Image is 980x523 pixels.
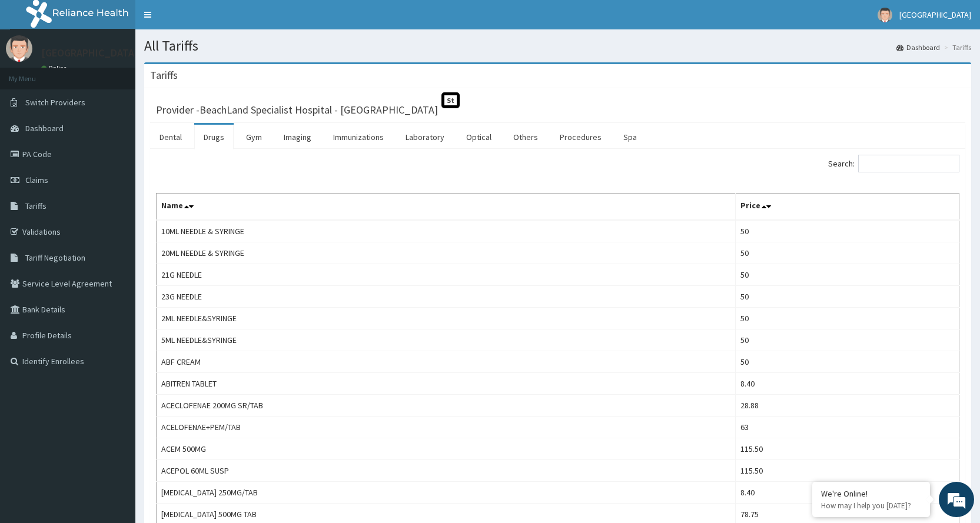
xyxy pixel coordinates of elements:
h1: All Tariffs [144,38,971,54]
span: [GEOGRAPHIC_DATA] [899,9,971,20]
textarea: Type your message and hit 'Enter' [6,321,224,362]
a: Dental [150,125,191,149]
td: 50 [736,286,959,308]
td: 50 [736,308,959,329]
th: Price [736,194,959,221]
td: 63 [736,417,959,438]
td: 50 [736,329,959,351]
td: 115.50 [736,460,959,482]
td: 8.40 [736,373,959,395]
td: ABITREN TABLET [157,373,736,395]
td: ACECLOFENAE 200MG SR/TAB [157,395,736,417]
p: [GEOGRAPHIC_DATA] [41,48,138,58]
td: 50 [736,220,959,242]
td: 50 [736,351,959,373]
span: Claims [25,175,48,185]
td: ACEM 500MG [157,438,736,460]
td: 2ML NEEDLE&SYRINGE [157,308,736,329]
span: Tariff Negotiation [25,252,85,263]
div: Minimize live chat window [193,6,221,34]
label: Search: [828,155,959,172]
img: User Image [878,8,892,22]
img: d_794563401_company_1708531726252_794563401 [22,59,48,88]
a: Drugs [194,125,234,149]
span: Dashboard [25,123,64,134]
td: [MEDICAL_DATA] 250MG/TAB [157,482,736,504]
td: ACEPOL 60ML SUSP [157,460,736,482]
li: Tariffs [941,42,971,52]
h3: Provider - BeachLand Specialist Hospital - [GEOGRAPHIC_DATA] [156,105,438,115]
td: 20ML NEEDLE & SYRINGE [157,242,736,264]
td: 28.88 [736,395,959,417]
td: 5ML NEEDLE&SYRINGE [157,329,736,351]
td: 50 [736,242,959,264]
span: Tariffs [25,201,46,211]
img: User Image [6,35,32,62]
a: Procedures [550,125,611,149]
a: Others [504,125,547,149]
td: ABF CREAM [157,351,736,373]
td: 50 [736,264,959,286]
span: We're online! [68,148,162,267]
a: Gym [237,125,271,149]
span: Switch Providers [25,97,85,108]
div: Chat with us now [61,66,198,81]
td: 21G NEEDLE [157,264,736,286]
a: Spa [614,125,646,149]
input: Search: [858,155,959,172]
p: How may I help you today? [821,501,921,511]
a: Optical [457,125,501,149]
a: Immunizations [324,125,393,149]
td: 10ML NEEDLE & SYRINGE [157,220,736,242]
a: Dashboard [896,42,940,52]
a: Imaging [274,125,321,149]
td: ACELOFENAE+PEM/TAB [157,417,736,438]
td: 8.40 [736,482,959,504]
td: 115.50 [736,438,959,460]
a: Laboratory [396,125,454,149]
h3: Tariffs [150,70,178,81]
span: St [441,92,460,108]
a: Online [41,64,69,72]
th: Name [157,194,736,221]
div: We're Online! [821,488,921,499]
td: 23G NEEDLE [157,286,736,308]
